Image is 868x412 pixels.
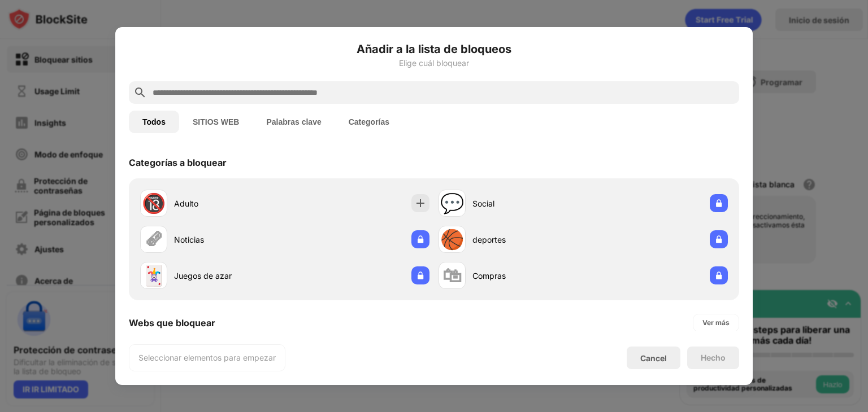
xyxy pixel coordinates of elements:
div: Compras [472,270,583,282]
button: Palabras clave [253,111,335,133]
div: 🛍 [442,264,462,287]
div: 🃏 [142,264,166,287]
div: 🔞 [142,192,166,215]
div: Social [472,198,583,209]
div: 🏀 [440,228,464,251]
img: search.svg [133,86,147,99]
button: Categorías [335,111,403,133]
div: deportes [472,234,583,246]
div: Elige cuál bloquear [129,59,739,68]
button: SITIOS WEB [179,111,253,133]
div: Ver más [702,317,730,328]
div: Seleccionar elementos para empezar [138,352,276,363]
div: Webs que bloquear [129,317,215,328]
h6: Añadir a la lista de bloqueos [129,41,739,58]
div: Hecho [701,353,726,362]
div: Noticias [174,234,285,246]
div: 💬 [440,192,464,215]
div: Adulto [174,198,285,209]
div: Cancel [640,353,667,363]
div: Juegos de azar [174,270,285,282]
div: Categorías a bloquear [129,157,227,168]
button: Todos [129,111,179,133]
div: 🗞 [144,228,163,251]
